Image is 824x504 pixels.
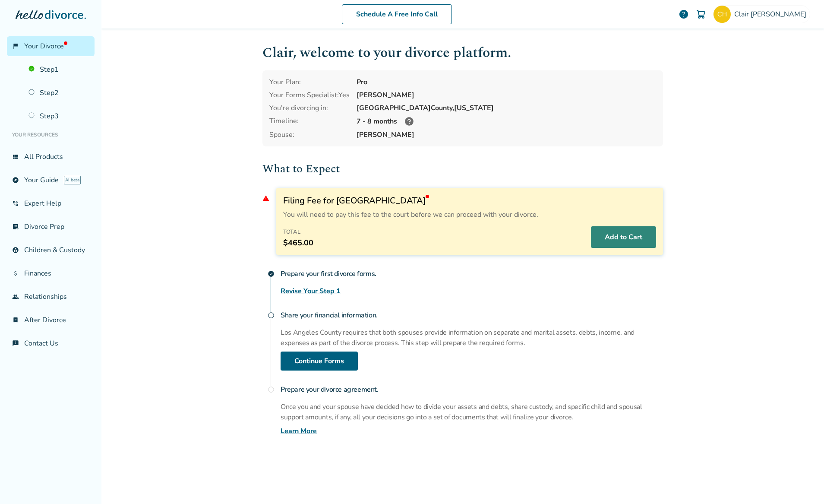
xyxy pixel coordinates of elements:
div: Your Forms Specialist: Yes [269,90,350,100]
a: bookmark_checkAfter Divorce [7,310,95,330]
span: phone_in_talk [12,200,19,207]
h4: Share your financial information. [281,307,663,324]
a: Learn More [281,426,317,436]
a: account_childChildren & Custody [7,240,95,260]
a: list_alt_checkDivorce Prep [7,217,95,237]
img: hoffman.clair@gmail.com [714,6,731,23]
a: chat_infoContact Us [7,333,95,353]
h4: Prepare your first divorce forms. [281,265,663,282]
h4: Prepare your divorce agreement. [281,381,663,398]
span: account_child [12,247,19,254]
a: Schedule A Free Info Call [342,4,452,24]
h3: Filing Fee for [GEOGRAPHIC_DATA] [283,195,656,206]
a: Step2 [23,83,95,103]
img: Cart [696,9,706,19]
div: [GEOGRAPHIC_DATA] County, [US_STATE] [357,103,656,113]
span: attach_money [12,270,19,277]
span: $465.00 [283,238,313,248]
span: Your Divorce [24,41,67,51]
a: groupRelationships [7,287,95,307]
p: You will need to pay this fee to the court before we can proceed with your divorce. [283,210,656,219]
a: flag_2Your Divorce [7,36,95,56]
span: warning [262,195,269,202]
div: 7 - 8 months [357,116,656,127]
span: check_circle [268,270,275,277]
a: Step3 [23,106,95,126]
a: Revise Your Step 1 [281,286,341,296]
span: view_list [12,153,19,160]
h2: What to Expect [262,160,663,178]
span: radio_button_unchecked [268,312,275,319]
a: Step1 [23,60,95,79]
iframe: Chat Widget [781,463,824,504]
span: bookmark_check [12,317,19,323]
span: chat_info [12,340,19,347]
a: help [679,9,689,19]
h4: Total [283,226,313,238]
span: flag_2 [12,43,19,50]
span: [PERSON_NAME] [357,130,656,139]
a: Continue Forms [281,352,358,371]
p: Once you and your spouse have decided how to divide your assets and debts, share custody, and spe... [281,402,663,422]
div: [PERSON_NAME] [357,90,656,100]
button: Add to Cart [591,226,656,248]
span: Spouse: [269,130,350,139]
a: exploreYour GuideAI beta [7,170,95,190]
li: Your Resources [7,126,95,143]
div: You're divorcing in: [269,103,350,113]
span: radio_button_unchecked [268,386,275,393]
div: Pro [357,77,656,87]
span: explore [12,177,19,184]
span: Clair [PERSON_NAME] [734,10,810,19]
div: Timeline: [269,116,350,127]
span: AI beta [64,176,81,184]
a: attach_moneyFinances [7,263,95,283]
a: phone_in_talkExpert Help [7,193,95,213]
div: Your Plan: [269,77,350,87]
p: Los Angeles County requires that both spouses provide information on separate and marital assets,... [281,327,663,348]
h1: Clair , welcome to your divorce platform. [262,42,663,63]
span: list_alt_check [12,223,19,230]
span: group [12,293,19,300]
a: view_listAll Products [7,147,95,167]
